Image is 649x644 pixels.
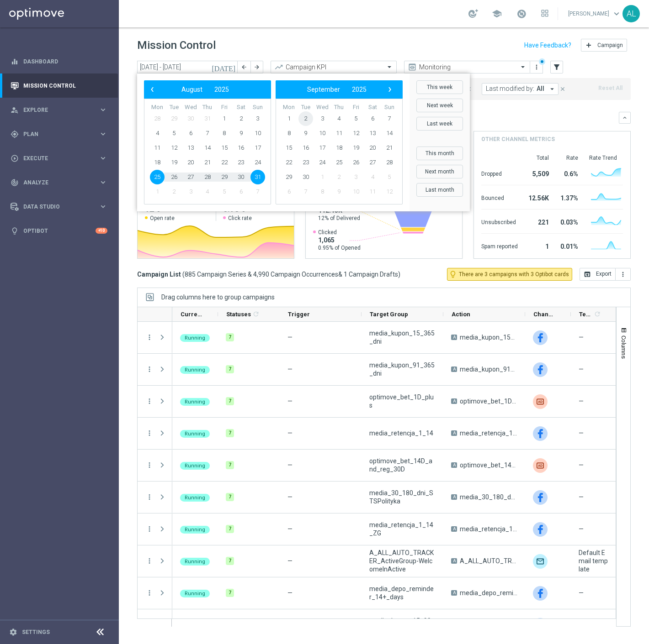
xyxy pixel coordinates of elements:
[318,244,361,251] span: 0.95% of Opened
[149,104,166,111] th: weekday
[146,84,158,95] button: ‹
[352,86,367,93] span: 2025
[250,126,265,141] span: 10
[384,84,396,95] button: ›
[315,126,330,141] span: 10
[185,270,338,278] span: 885 Campaign Series & 4,990 Campaign Occurrences
[451,430,457,436] span: A
[349,184,363,199] span: 10
[398,270,400,278] span: )
[451,526,457,532] span: A
[332,184,346,199] span: 9
[532,62,541,73] button: more_vert
[181,86,202,93] span: August
[298,111,313,126] span: 2
[616,268,631,281] button: more_vert
[145,589,154,597] i: more_vert
[382,141,397,155] span: 21
[416,117,463,131] button: Last week
[145,365,154,373] i: more_vert
[282,184,296,199] span: 6
[23,219,96,243] a: Optibot
[620,335,628,359] span: Columns
[349,170,363,184] span: 3
[200,155,215,170] span: 21
[10,58,108,65] div: equalizer Dashboard
[99,130,107,138] i: keyboard_arrow_right
[145,461,154,469] i: more_vert
[250,184,265,199] span: 7
[252,310,260,318] i: refresh
[271,61,397,73] ng-select: Campaign KPI
[281,104,298,111] th: weekday
[619,271,627,278] i: more_vert
[216,104,233,111] th: weekday
[145,397,154,405] button: more_vert
[10,155,108,162] div: play_circle_outline Execute keyboard_arrow_right
[533,586,548,601] img: Facebook Custom Audience
[533,490,548,505] img: Facebook Custom Audience
[10,131,108,138] button: gps_fixed Plan keyboard_arrow_right
[298,170,313,184] span: 30
[451,462,457,468] span: A
[533,394,548,409] img: Criteo
[452,311,470,318] span: Action
[365,184,380,199] span: 11
[145,493,154,501] i: more_vert
[167,170,181,184] span: 26
[314,104,331,111] th: weekday
[349,141,363,155] span: 19
[99,178,107,187] i: keyboard_arrow_right
[11,178,19,187] i: track_changes
[533,426,548,441] img: Facebook Custom Audience
[288,311,310,318] span: Trigger
[200,184,215,199] span: 4
[176,84,208,95] button: August
[332,155,346,170] span: 25
[11,106,19,114] i: person_search
[99,154,107,162] i: keyboard_arrow_right
[183,170,198,184] span: 27
[460,461,517,469] span: optimove_bet_14D_and_reg_30D
[99,105,107,114] i: keyboard_arrow_right
[282,155,296,170] span: 22
[460,397,517,405] span: optimove_bet_1D_plus
[533,63,540,71] i: more_vert
[146,84,264,95] bs-datepicker-navigation-view: ​ ​ ​
[23,204,99,209] span: Data Studio
[451,335,457,340] span: A
[167,126,181,141] span: 5
[482,83,559,95] button: Last modified by: All arrow_drop_down
[234,170,248,184] span: 30
[145,333,154,341] button: more_vert
[332,141,346,155] span: 18
[525,214,549,229] div: 221
[11,106,99,114] div: Explore
[11,49,107,73] div: Dashboard
[382,184,397,199] span: 12
[349,126,363,141] span: 12
[150,141,165,155] span: 11
[298,141,313,155] span: 16
[347,104,364,111] th: weekday
[99,202,107,211] i: keyboard_arrow_right
[161,293,275,301] div: Row Groups
[416,80,463,94] button: This week
[278,84,396,95] bs-datepicker-navigation-view: ​ ​ ​
[619,112,631,124] button: keyboard_arrow_down
[11,130,99,138] div: Plan
[447,268,572,281] button: lightbulb_outline There are 3 campaigns with 3 Optibot cards
[370,311,408,318] span: Target Group
[331,104,348,111] th: weekday
[533,362,548,377] img: Facebook Custom Audience
[11,154,19,162] i: play_circle_outline
[416,147,463,160] button: This month
[382,111,397,126] span: 7
[581,39,627,52] button: add Campaign
[182,270,185,278] span: (
[11,203,99,211] div: Data Studio
[11,178,99,187] div: Analyze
